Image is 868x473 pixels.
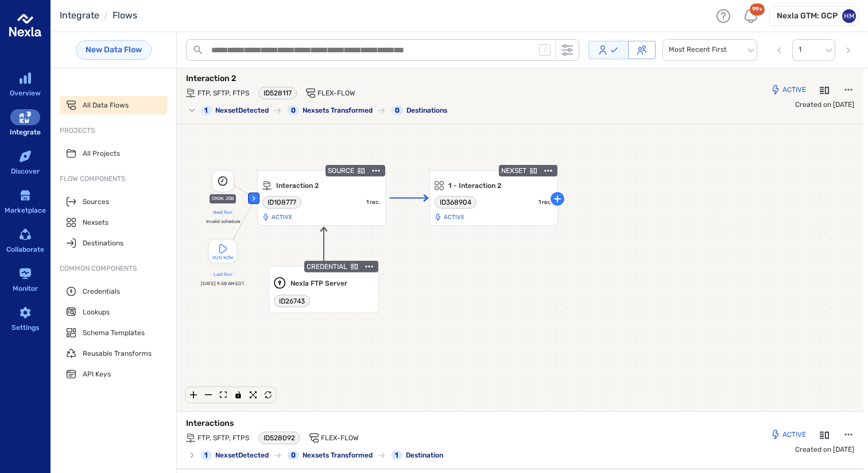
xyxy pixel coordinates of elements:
[7,303,44,336] a: Settings
[60,365,167,383] a: API Keys
[262,196,301,209] div: chip-with-copy
[328,167,354,174] span: SOURCE
[742,7,760,25] div: Notifications
[356,166,366,175] button: Details
[186,89,195,98] img: FTP, SFTP, FTPS
[750,3,765,16] div: 99+
[60,174,167,183] span: Flow Components
[276,182,381,190] h6: Interaction 2
[307,263,347,270] span: CREDENTIAL
[10,87,41,99] div: Overview
[782,431,806,438] p: Active
[83,328,145,337] span: Schema Templates
[83,307,110,317] span: Lookups
[714,7,733,25] div: Help
[252,190,255,206] div: ‹
[83,101,129,110] span: All Data Flows
[186,39,656,61] div: search-bar-container
[206,208,240,217] div: Next Run
[588,41,629,59] button: Owned by me
[201,387,216,402] button: zoom out
[628,41,656,59] button: Accessible to me
[7,264,44,297] a: Monitor
[215,451,269,460] span: Nexset Detected
[795,445,854,454] span: Created on [DATE]
[820,85,829,94] button: Details
[258,432,300,444] div: chip-with-copy
[263,89,292,97] span: ID 528117
[366,199,381,206] p: Data processed: 1 record
[448,182,553,190] h6: 1 - Interaction 2
[113,10,137,21] a: Flows
[279,297,305,305] span: ID 26743
[11,166,40,178] div: Discover
[7,147,44,179] a: Discover
[212,253,233,263] span: RUN NOW
[197,433,249,443] span: FTP, SFTP, FTPS
[392,451,402,460] div: 1
[7,186,44,218] a: Marketplace
[188,170,386,230] div: Hide nodesCRON JOBNext RunInvalid scheduleRUN NOWLast Run[DATE] 9:38 AM EDTSOURCEDetailsmenu-acti...
[529,166,538,175] button: Details
[186,387,201,402] button: zoom in
[406,106,447,115] span: Destinations
[288,451,299,460] div: 0
[795,100,854,109] span: Created on [DATE]
[11,322,39,334] div: Settings
[539,44,551,56] div: /
[206,217,240,226] div: Invalid schedule
[186,433,195,443] img: FTP, SFTP, FTPS
[429,170,558,226] div: NEXSETDetails1 - Interaction 2Collapsible Group Item #1chip-with-copyData processed: 1 recordActive
[290,279,374,287] h6: Nexla FTP Server
[777,10,838,22] h6: Nexla GTM: GCP
[10,126,41,139] div: Integrate
[60,9,137,23] nav: breadcrumb
[83,370,111,379] span: API Keys
[782,86,806,93] p: Active
[83,287,120,296] span: Credentials
[444,214,464,221] p: Active
[60,96,167,114] a: All Data Flows
[5,205,46,217] div: Marketplace
[201,279,245,289] div: [DATE] 9:38 AM EDT
[288,106,299,115] div: 0
[231,387,246,402] button: toggle interactivity
[272,214,292,221] p: Active
[350,262,359,271] button: Details
[6,244,44,256] div: Collaborate
[440,198,471,206] span: ID 368904
[258,87,297,99] div: chip-with-copy
[201,270,245,279] div: Last Run
[248,193,259,204] div: Hide nodes
[76,40,152,60] a: New Data Flow
[60,344,167,363] a: Reusable Transforms
[60,282,167,301] a: Credentials
[13,283,38,295] div: Monitor
[60,303,167,321] a: Lookups
[435,196,476,209] div: chip-with-copy
[820,430,829,440] svg: Details
[60,324,167,342] a: Schema Templates
[392,106,403,115] div: 0
[60,213,167,232] a: Nexsets
[274,295,310,307] div: chip-with-copy
[216,387,231,402] button: fit view
[201,106,212,115] div: 1
[60,10,99,21] a: Integrate
[83,218,108,227] span: Nexsets
[820,86,829,95] svg: Details
[269,266,379,313] div: CREDENTIALDetailsNexla FTP ServerCollapsible Group Item #1chip-with-copy
[317,89,355,98] span: Flex-Flow
[83,349,152,358] span: Reusable Transforms
[185,387,276,403] div: React Flow controls
[406,451,443,460] span: Destination
[820,430,829,439] button: Details
[321,433,359,443] span: Flex-Flow
[104,9,108,23] li: /
[7,108,44,140] a: Integrate
[246,387,261,402] button: Expand Flow
[303,451,373,460] span: Nexsets Transformed
[538,199,553,206] p: Data processed: 1 record
[7,225,44,257] a: Collaborate
[83,239,123,248] span: Destinations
